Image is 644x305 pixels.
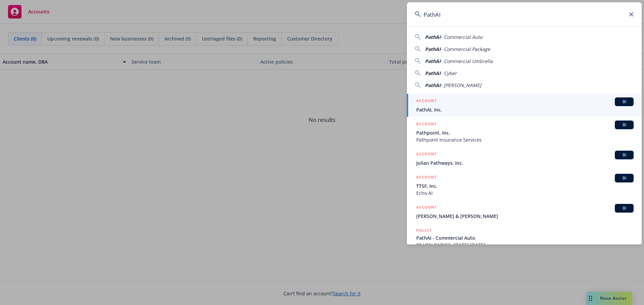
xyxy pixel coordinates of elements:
[425,34,441,40] span: PathAI
[407,2,642,26] input: Search...
[618,205,631,211] span: BI
[407,223,642,252] a: POLICYPathAI - Commercial Auto08 UEN BA0V55, [DATE]-[DATE]
[441,70,457,76] span: - Cyber
[416,213,634,220] span: [PERSON_NAME] & [PERSON_NAME]
[407,147,642,170] a: ACCOUNTBIJulian Pathways, Inc.
[416,234,634,241] span: PathAI - Commercial Auto
[416,151,437,159] h5: ACCOUNT
[416,227,432,234] h5: POLICY
[416,182,634,189] span: TTSF, Inc.
[425,58,441,64] span: PathAI
[416,129,634,136] span: Pathpoint, Inc.
[441,46,490,52] span: - Commercial Package
[416,204,437,212] h5: ACCOUNT
[618,152,631,158] span: BI
[416,136,634,143] span: Pathpoint Insurance Services
[416,241,634,248] span: 08 UEN BA0V55, [DATE]-[DATE]
[416,121,437,129] h5: ACCOUNT
[441,58,493,64] span: - Commercial Umbrella
[441,82,481,88] span: - [PERSON_NAME]
[425,46,441,52] span: PathAI
[618,175,631,181] span: BI
[416,159,634,166] span: Julian Pathways, Inc.
[618,99,631,105] span: BI
[407,117,642,147] a: ACCOUNTBIPathpoint, Inc.Pathpoint Insurance Services
[416,106,634,113] span: PathAI, Inc.
[407,94,642,117] a: ACCOUNTBIPathAI, Inc.
[416,174,437,182] h5: ACCOUNT
[416,189,634,197] span: Echo AI
[425,70,441,76] span: PathAI
[416,97,437,105] h5: ACCOUNT
[425,82,441,88] span: PathAI
[618,122,631,128] span: BI
[441,34,482,40] span: - Commercial Auto
[407,170,642,200] a: ACCOUNTBITTSF, Inc.Echo AI
[407,200,642,223] a: ACCOUNTBI[PERSON_NAME] & [PERSON_NAME]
